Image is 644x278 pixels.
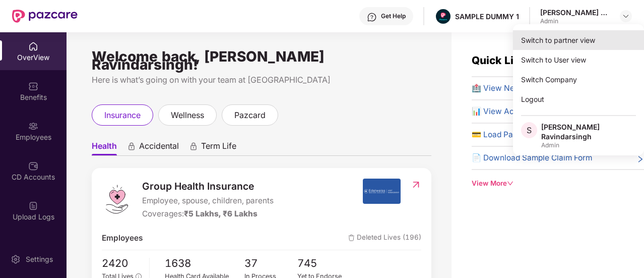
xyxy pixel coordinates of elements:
span: 37 [244,255,298,272]
img: svg+xml;base64,PHN2ZyBpZD0iSGVscC0zMngzMiIgeG1sbnM9Imh0dHA6Ly93d3cudzMub3JnLzIwMDAvc3ZnIiB3aWR0aD... [367,12,377,22]
div: Here is what’s going on with your team at [GEOGRAPHIC_DATA] [92,74,431,86]
img: svg+xml;base64,PHN2ZyBpZD0iSG9tZSIgeG1sbnM9Imh0dHA6Ly93d3cudzMub3JnLzIwMDAvc3ZnIiB3aWR0aD0iMjAiIG... [28,41,38,51]
img: RedirectIcon [411,180,421,190]
span: 🏥 View Network Hospitals [472,82,571,94]
span: Quick Links [472,54,532,67]
div: Switch to partner view [513,30,644,50]
div: animation [189,142,198,151]
span: Accidental [139,141,179,155]
img: Pazcare_Alternative_logo-01-01.png [436,9,450,24]
img: svg+xml;base64,PHN2ZyBpZD0iQ0RfQWNjb3VudHMiIGRhdGEtbmFtZT0iQ0QgQWNjb3VudHMiIHhtbG5zPSJodHRwOi8vd3... [28,161,38,171]
span: Health [92,141,117,155]
span: ₹5 Lakhs, ₹6 Lakhs [184,209,257,218]
div: Logout [513,89,644,109]
span: right [636,154,644,164]
img: svg+xml;base64,PHN2ZyBpZD0iVXBsb2FkX0xvZ3MiIGRhdGEtbmFtZT0iVXBsb2FkIExvZ3MiIHhtbG5zPSJodHRwOi8vd3... [28,201,38,211]
div: SAMPLE DUMMY 1 [455,12,519,21]
span: Employees [102,232,143,244]
div: animation [127,142,136,151]
span: 📊 View Active Claims [472,105,554,118]
img: svg+xml;base64,PHN2ZyBpZD0iRHJvcGRvd24tMzJ4MzIiIHhtbG5zPSJodHRwOi8vd3d3LnczLm9yZy8yMDAwL3N2ZyIgd2... [622,12,630,20]
img: svg+xml;base64,PHN2ZyBpZD0iU2V0dGluZy0yMHgyMCIgeG1sbnM9Imh0dHA6Ly93d3cudzMub3JnLzIwMDAvc3ZnIiB3aW... [11,254,21,264]
div: Admin [541,141,636,149]
span: 1638 [165,255,244,272]
span: wellness [171,109,204,122]
div: Settings [23,254,56,264]
div: Get Help [381,12,406,20]
span: 📄 Download Sample Claim Form [472,152,592,164]
span: 💳 Load Pazcard Wallet [472,129,558,141]
img: svg+xml;base64,PHN2ZyBpZD0iRW1wbG95ZWVzIiB4bWxucz0iaHR0cDovL3d3dy53My5vcmcvMjAwMC9zdmciIHdpZHRoPS... [28,121,38,131]
span: Group Health Insurance [142,179,274,194]
div: Switch Company [513,70,644,89]
img: New Pazcare Logo [12,10,78,23]
img: logo [102,184,132,214]
div: Switch to User view [513,50,644,70]
div: [PERSON_NAME] Ravindarsingh [540,8,611,17]
span: pazcard [234,109,266,122]
img: svg+xml;base64,PHN2ZyBpZD0iQmVuZWZpdHMiIHhtbG5zPSJodHRwOi8vd3d3LnczLm9yZy8yMDAwL3N2ZyIgd2lkdGg9Ij... [28,81,38,91]
div: Admin [540,17,611,25]
span: Employee, spouse, children, parents [142,195,274,207]
span: down [507,180,513,187]
span: Term Life [201,141,236,155]
span: insurance [104,109,141,122]
span: S [527,124,532,136]
div: Coverages: [142,208,274,220]
img: deleteIcon [348,235,355,241]
span: 2420 [102,255,142,272]
div: [PERSON_NAME] Ravindarsingh [541,122,636,141]
div: View More [472,178,644,189]
img: insurerIcon [363,179,401,204]
span: 745 [297,255,351,272]
span: Deleted Lives (196) [348,232,421,244]
div: Welcome back, [PERSON_NAME] Ravindarsingh! [92,52,431,69]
